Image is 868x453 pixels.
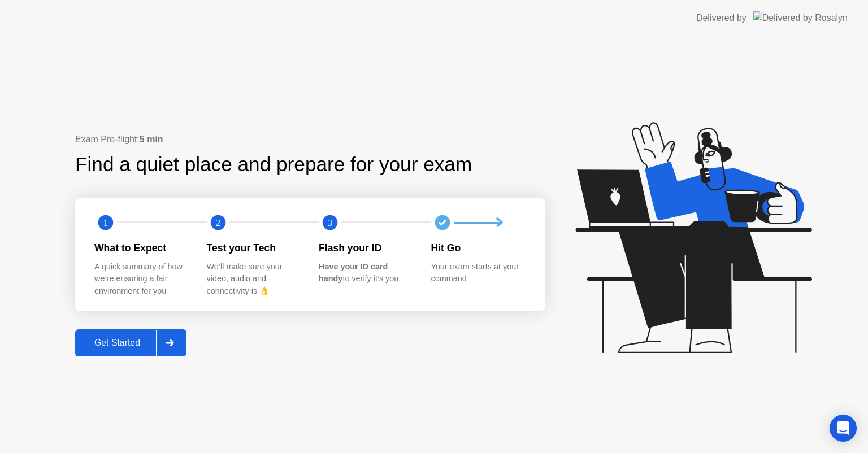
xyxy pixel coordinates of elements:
text: 3 [328,217,332,228]
div: Open Intercom Messenger [830,415,857,442]
text: 2 [215,217,220,228]
div: Get Started [79,338,156,348]
div: We’ll make sure your video, audio and connectivity is 👌 [207,261,301,298]
div: What to Expect [94,241,189,255]
div: Hit Go [431,241,526,255]
div: Flash your ID [319,241,413,255]
div: Find a quiet place and prepare for your exam [75,150,474,180]
b: Have your ID card handy [319,262,388,284]
text: 1 [103,217,108,228]
div: to verify it’s you [319,261,413,285]
div: Delivered by [696,11,747,25]
div: A quick summary of how we’re ensuring a fair environment for you [94,261,189,298]
button: Get Started [75,329,186,356]
b: 5 min [140,134,163,144]
div: Test your Tech [207,241,301,255]
div: Your exam starts at your command [431,261,526,285]
div: Exam Pre-flight: [75,133,545,146]
img: Delivered by Rosalyn [753,11,848,24]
